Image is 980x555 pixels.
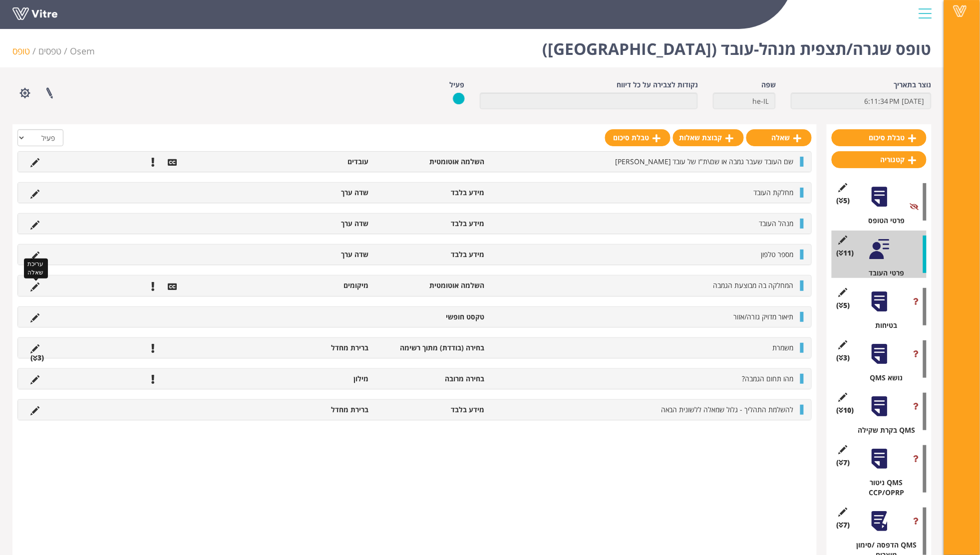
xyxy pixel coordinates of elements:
[373,219,489,229] li: מידע בלבד
[373,343,489,353] li: בחירה (בודדת) מתוך רשימה
[542,25,932,67] h1: טופס שגרה/תצפית מנהל-עובד ([GEOGRAPHIC_DATA])
[453,92,465,105] img: yes
[258,374,373,384] li: מילון
[761,80,776,90] label: שפה
[615,157,794,166] span: שם העובד שעבר גמבה או שם\ת"ז של עובד [PERSON_NAME]
[837,353,850,363] span: (3 )
[12,45,38,58] li: טופס
[373,405,489,415] li: מידע בלבד
[373,250,489,260] li: מידע בלבד
[373,374,489,384] li: בחירה מרובה
[837,520,850,530] span: (7 )
[713,280,794,290] span: המחלקה בה מבוצעת הגמבה
[837,248,854,258] span: (11 )
[761,250,794,259] span: מספר טלפון
[832,129,927,146] a: טבלת סיכום
[742,374,794,383] span: מהו תחום הגמבה?
[373,280,489,290] li: השלמה אוטומטית
[734,312,794,321] span: תיאור מדויק גזרה/אזור
[258,250,373,260] li: שדה ערך
[894,80,932,90] label: נוצר בתאריך
[839,216,927,226] div: פרטי הטופס
[25,353,49,363] li: (3 )
[839,268,927,278] div: פרטי העובד
[373,157,489,167] li: השלמה אוטומטית
[661,405,794,414] span: להשלמת התהליך - גלול שמאלה ללשונית הבאה
[837,458,850,468] span: (7 )
[258,280,373,290] li: מיקומים
[258,157,373,167] li: עובדים
[839,478,927,498] div: QMS ניטור CCP/OPRP
[258,188,373,198] li: שדה ערך
[837,300,850,310] span: (5 )
[837,196,850,206] span: (5 )
[617,80,698,90] label: נקודות לצבירה על כל דיווח
[38,45,61,57] a: טפסים
[70,45,95,57] span: 402
[839,320,927,330] div: בטיחות
[773,343,794,352] span: משמרת
[605,129,670,146] a: טבלת סיכום
[837,405,854,415] span: (10 )
[754,188,794,197] span: מחלקת העובד
[373,188,489,198] li: מידע בלבד
[24,259,48,278] div: עריכת שאלה
[746,129,812,146] a: שאלה
[450,80,465,90] label: פעיל
[839,373,927,383] div: נושא QMS
[258,343,373,353] li: ברירת מחדל
[759,219,794,228] span: מנהל העובד
[673,129,744,146] a: קבוצת שאלות
[258,219,373,229] li: שדה ערך
[373,312,489,322] li: טקסט חופשי
[839,425,927,435] div: QMS בקרת שקילה
[832,151,927,168] a: קטגוריה
[258,405,373,415] li: ברירת מחדל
